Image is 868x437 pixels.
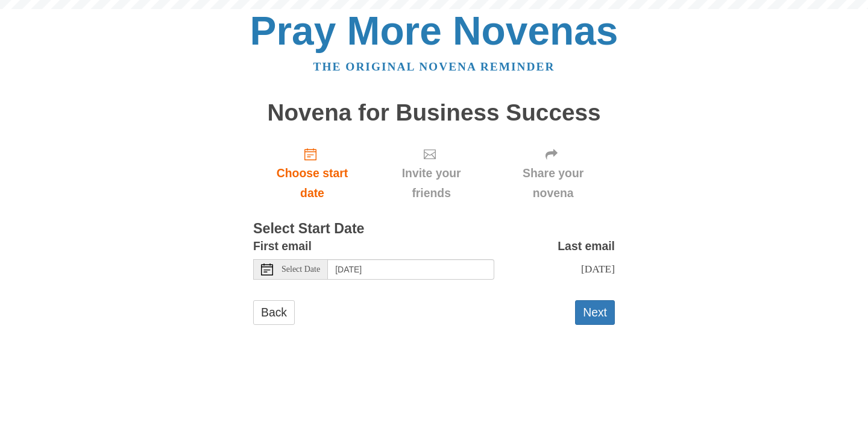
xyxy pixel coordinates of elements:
[265,163,359,203] span: Choose start date
[383,163,479,203] span: Invite your friends
[575,300,615,325] button: Next
[253,221,615,237] h3: Select Start Date
[253,100,615,126] h1: Novena for Business Success
[558,236,615,256] label: Last email
[313,60,555,73] a: The original novena reminder
[253,137,371,209] a: Choose start date
[281,265,320,274] span: Select Date
[581,263,615,275] span: [DATE]
[250,8,618,53] a: Pray More Novenas
[371,137,491,209] div: Click "Next" to confirm your start date first.
[253,300,295,325] a: Back
[503,163,603,203] span: Share your novena
[253,236,312,256] label: First email
[491,137,615,209] div: Click "Next" to confirm your start date first.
